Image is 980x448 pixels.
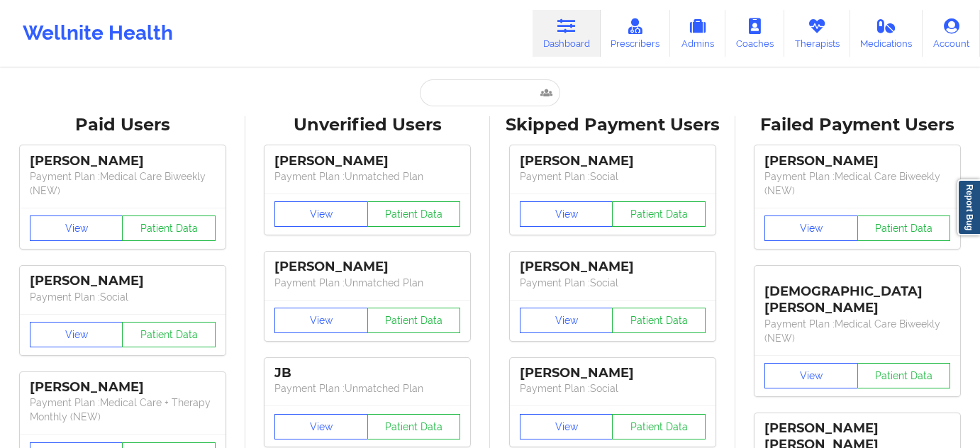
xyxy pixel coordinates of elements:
div: [PERSON_NAME] [30,153,216,169]
button: View [30,215,123,241]
div: JB [274,365,460,381]
a: Coaches [725,10,784,57]
a: Dashboard [533,10,601,57]
button: View [520,308,613,333]
div: [PERSON_NAME] [30,379,216,396]
p: Payment Plan : Unmatched Plan [274,169,460,184]
button: Patient Data [367,414,461,439]
div: [PERSON_NAME] [274,259,460,275]
button: View [30,322,123,347]
button: View [274,414,368,439]
button: View [764,215,858,241]
button: Patient Data [857,363,951,388]
a: Admins [670,10,725,57]
button: View [274,308,368,333]
button: View [520,201,613,227]
p: Payment Plan : Medical Care Biweekly (NEW) [764,169,950,198]
button: Patient Data [857,215,951,241]
button: Patient Data [612,201,706,227]
div: Unverified Users [255,114,481,136]
p: Payment Plan : Unmatched Plan [274,381,460,396]
a: Prescribers [601,10,671,57]
p: Payment Plan : Social [520,169,706,184]
p: Payment Plan : Social [520,276,706,290]
a: Medications [850,10,923,57]
div: [PERSON_NAME] [520,153,706,169]
p: Payment Plan : Medical Care Biweekly (NEW) [764,317,950,345]
button: View [274,201,368,227]
button: Patient Data [612,308,706,333]
div: [PERSON_NAME] [30,273,216,289]
div: [DEMOGRAPHIC_DATA][PERSON_NAME] [764,273,950,316]
div: Paid Users [10,114,235,136]
button: Patient Data [367,201,461,227]
p: Payment Plan : Medical Care Biweekly (NEW) [30,169,216,198]
div: Skipped Payment Users [500,114,725,136]
div: [PERSON_NAME] [520,365,706,381]
a: Report Bug [957,179,980,235]
button: View [520,414,613,439]
div: [PERSON_NAME] [764,153,950,169]
a: Account [923,10,980,57]
div: [PERSON_NAME] [274,153,460,169]
button: Patient Data [122,322,216,347]
button: Patient Data [612,414,706,439]
button: Patient Data [367,308,461,333]
p: Payment Plan : Medical Care + Therapy Monthly (NEW) [30,396,216,424]
a: Therapists [784,10,850,57]
button: View [764,363,858,388]
p: Payment Plan : Social [520,381,706,396]
button: Patient Data [122,215,216,241]
p: Payment Plan : Social [30,290,216,304]
p: Payment Plan : Unmatched Plan [274,276,460,290]
div: Failed Payment Users [745,114,971,136]
div: [PERSON_NAME] [520,259,706,275]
